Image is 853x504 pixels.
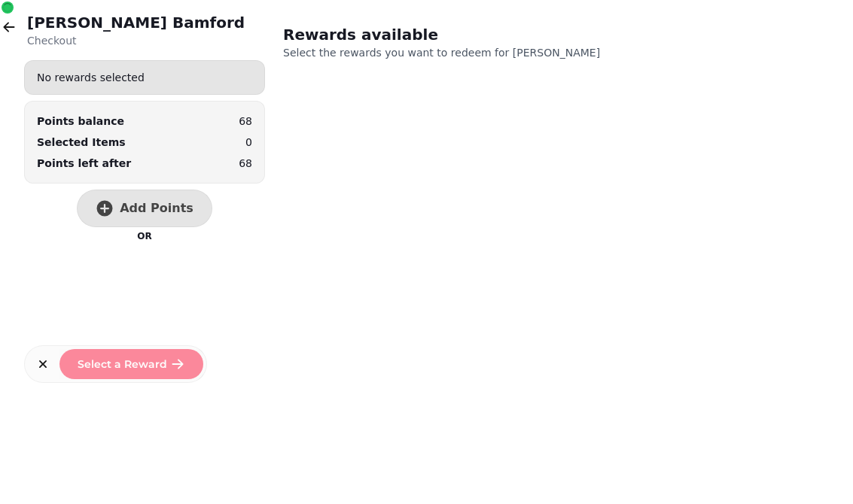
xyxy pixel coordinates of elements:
h2: Rewards available [283,24,572,45]
p: Select the rewards you want to redeem for [283,45,669,60]
button: Add Points [77,190,212,227]
p: Points left after [37,156,131,171]
p: 68 [239,156,252,171]
span: [PERSON_NAME] [513,47,600,59]
button: Select a Reward [59,349,203,379]
p: 0 [245,135,252,150]
div: No rewards selected [25,64,264,91]
h2: [PERSON_NAME] Bamford [27,12,245,33]
p: Selected Items [37,135,126,150]
p: Checkout [27,33,245,48]
div: Points balance [37,114,124,129]
p: OR [137,230,151,242]
span: Select a Reward [78,359,167,369]
span: Add Points [120,202,193,214]
p: 68 [239,114,252,129]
